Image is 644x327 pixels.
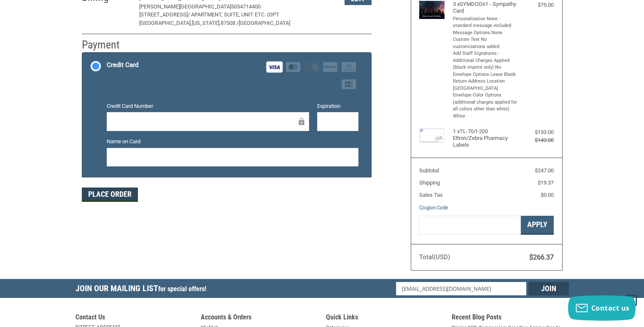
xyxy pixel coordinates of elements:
li: Message Options None [453,29,518,37]
input: Join [528,282,569,295]
div: $133.00 [520,128,554,137]
span: $0.00 [541,192,554,198]
span: Shipping [419,180,440,186]
h5: Recent Blog Posts [452,313,569,324]
h5: Accounts & Orders [201,313,318,324]
li: Custom Text No customizations added [453,36,518,50]
h5: Quick Links [326,313,443,324]
span: $266.37 [529,253,554,261]
span: / APARTMENT, SUITE, UNIT ETC. (OPT [188,11,279,18]
span: [PERSON_NAME][GEOGRAPHIC_DATA] [139,3,231,10]
li: Return Address Location [GEOGRAPHIC_DATA] [453,78,518,92]
h2: Payment [82,38,131,52]
li: Envelope Color Options (additional charges applied for all colors other than white) White [453,92,518,120]
button: Apply [521,216,554,235]
span: $247.00 [535,167,554,174]
button: Place Order [82,188,138,202]
input: Gift Certificate or Coupon Code [419,216,521,235]
span: Contact us [591,303,630,313]
span: Subtotal [419,167,439,174]
span: [US_STATE], [192,20,221,26]
div: $143.00 [520,136,554,145]
span: [GEOGRAPHIC_DATA] [239,20,290,26]
input: Email [396,282,526,295]
h5: Join Our Mailing List [75,279,210,300]
label: Name on Card [107,137,358,146]
li: Add Staff Signatures - Additional Charges Applied (black imprint only) No [453,50,518,71]
a: Coupon Code [419,204,448,211]
span: 87508 / [221,20,239,26]
li: Personalization None - standard message included [453,16,518,29]
span: [STREET_ADDRESS] [139,11,188,18]
span: Total (USD) [419,253,450,261]
span: [GEOGRAPHIC_DATA], [139,20,192,26]
h5: Contact Us [75,313,193,324]
button: Contact us [568,295,636,321]
span: $19.37 [538,180,554,186]
span: for special offers! [158,285,206,293]
div: $75.00 [520,1,554,9]
li: Envelope Options Leave Blank [453,71,518,78]
label: Credit Card Number [107,102,309,110]
span: 5054714400 [231,3,261,10]
h4: 3 x SYMDOG61 - Sympathy Card [453,1,518,15]
label: Expiration [317,102,358,110]
span: Sales Tax [419,192,442,198]
div: Credit Card [107,58,138,72]
h4: 1 x TL-70/I-200 Eltron/Zebra Pharmacy Labels [453,128,518,149]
